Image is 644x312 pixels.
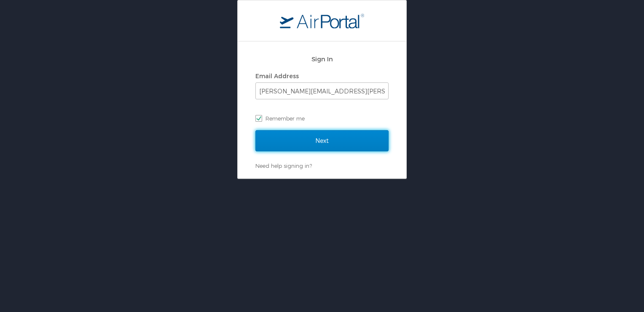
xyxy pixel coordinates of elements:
[255,112,389,125] label: Remember me
[280,13,364,28] img: logo
[255,54,389,64] h2: Sign In
[255,72,299,79] label: Email Address
[255,130,389,151] input: Next
[255,162,312,169] a: Need help signing in?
